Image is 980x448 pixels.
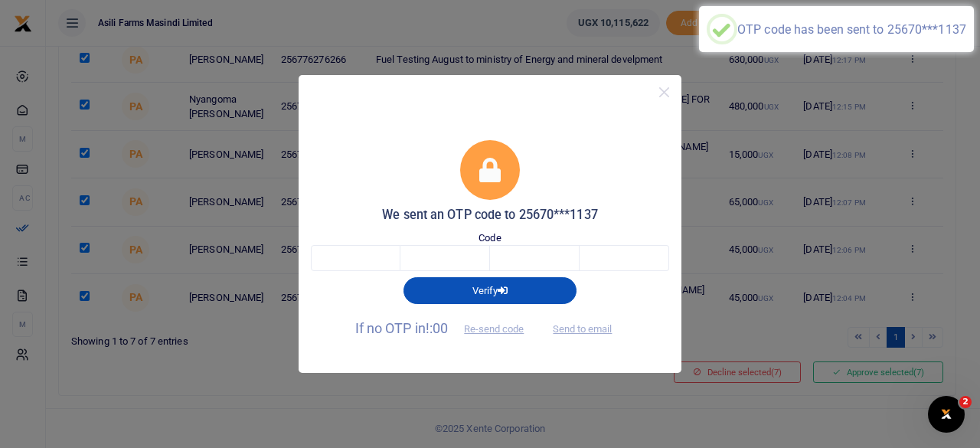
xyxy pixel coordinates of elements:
[959,396,972,408] span: 2
[479,231,501,246] label: Code
[311,208,669,223] h5: We sent an OTP code to 25670***1137
[653,81,675,103] button: Close
[737,22,966,37] div: OTP code has been sent to 25670***1137
[355,320,537,336] span: If no OTP in
[426,320,448,336] span: !:00
[928,396,965,433] iframe: Intercom live chat
[403,277,577,303] button: Verify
